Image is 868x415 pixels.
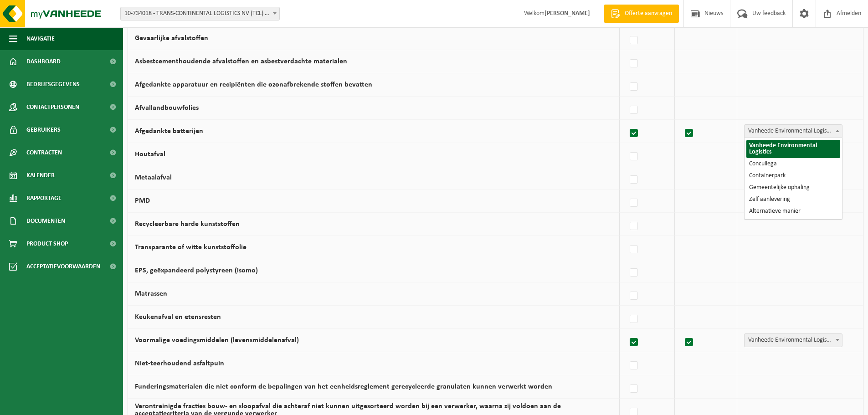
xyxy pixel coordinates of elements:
span: Gebruikers [26,118,61,141]
span: Vanheede Environmental Logistics [744,333,842,347]
span: Bedrijfsgegevens [26,73,80,96]
span: Offerte aanvragen [622,9,674,18]
label: Funderingsmaterialen die niet conform de bepalingen van het eenheidsreglement gerecycleerde granu... [135,383,552,390]
label: Recycleerbare harde kunststoffen [135,220,240,228]
label: Asbestcementhoudende afvalstoffen en asbestverdachte materialen [135,58,347,65]
label: Matrassen [135,290,167,297]
li: Concullega [746,158,840,170]
span: Vanheede Environmental Logistics [745,125,842,138]
strong: [PERSON_NAME] [544,10,590,17]
span: Vanheede Environmental Logistics [745,334,842,347]
span: 10-734018 - TRANS-CONTINENTAL LOGISTICS NV (TCL) - ANTWERPEN [120,7,280,20]
span: Acceptatievoorwaarden [26,255,100,278]
li: Gemeentelijke ophaling [746,182,840,194]
label: Afgedankte batterijen [135,128,203,135]
span: 10-734018 - TRANS-CONTINENTAL LOGISTICS NV (TCL) - ANTWERPEN [121,7,279,20]
li: Vanheede Environmental Logistics [746,140,840,158]
label: Gevaarlijke afvalstoffen [135,35,208,42]
span: Kalender [26,164,55,187]
label: Transparante of witte kunststoffolie [135,244,247,251]
span: Contactpersonen [26,96,79,118]
label: Afvallandbouwfolies [135,104,199,112]
li: Zelf aanlevering [746,194,840,205]
li: Alternatieve manier [746,205,840,217]
span: Vanheede Environmental Logistics [744,124,842,138]
label: Metaalafval [135,174,172,181]
span: Navigatie [26,27,55,50]
label: Keukenafval en etensresten [135,313,221,321]
a: Offerte aanvragen [604,5,679,23]
label: EPS, geëxpandeerd polystyreen (isomo) [135,267,258,274]
span: Dashboard [26,50,61,73]
label: PMD [135,197,150,205]
span: Product Shop [26,232,68,255]
span: Rapportage [26,187,62,210]
label: Houtafval [135,151,165,158]
label: Afgedankte apparatuur en recipiënten die ozonafbrekende stoffen bevatten [135,81,372,88]
span: Contracten [26,141,62,164]
label: Voormalige voedingsmiddelen (levensmiddelenafval) [135,337,299,344]
label: Niet-teerhoudend asfaltpuin [135,360,224,367]
li: Containerpark [746,170,840,182]
span: Documenten [26,210,65,232]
